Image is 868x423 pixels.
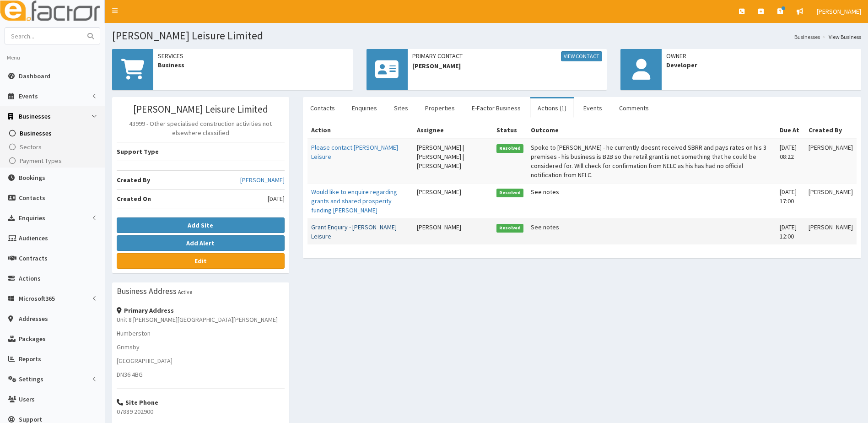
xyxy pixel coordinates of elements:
[186,239,215,247] b: Add Alert
[20,143,42,151] span: Sectors
[112,30,861,42] h1: [PERSON_NAME] Leisure Limited
[117,407,285,416] p: 07889 202900
[19,315,48,323] span: Addresses
[158,60,348,70] span: Business
[2,140,105,154] a: Sectors
[776,184,805,219] td: [DATE] 17:00
[19,375,43,383] span: Settings
[776,122,805,139] th: Due At
[527,184,776,219] td: See notes
[19,355,41,363] span: Reports
[19,72,50,80] span: Dashboard
[805,219,857,245] td: [PERSON_NAME]
[19,254,48,262] span: Contracts
[19,395,35,403] span: Users
[19,234,48,242] span: Audiences
[776,139,805,184] td: [DATE] 08:22
[413,184,492,219] td: [PERSON_NAME]
[527,139,776,184] td: Spoke to [PERSON_NAME] - he currently doesnt received SBRR and pays rates on his 3 premises - his...
[418,98,462,118] a: Properties
[19,294,55,303] span: Microsoft365
[117,287,177,295] h3: Business Address
[805,139,857,184] td: [PERSON_NAME]
[117,176,150,184] b: Created By
[19,335,46,343] span: Packages
[527,122,776,139] th: Outcome
[413,122,492,139] th: Assignee
[20,157,62,165] span: Payment Types
[117,306,174,315] strong: Primary Address
[311,143,398,161] a: Please contact [PERSON_NAME] Leisure
[493,122,528,139] th: Status
[117,195,151,203] b: Created On
[794,33,820,41] a: Businesses
[413,219,492,245] td: [PERSON_NAME]
[20,129,52,137] span: Businesses
[387,98,415,118] a: Sites
[19,112,51,120] span: Businesses
[194,257,207,265] b: Edit
[412,61,603,70] span: [PERSON_NAME]
[158,51,348,60] span: Services
[412,51,603,61] span: Primary Contact
[240,175,285,184] a: [PERSON_NAME]
[496,144,524,152] span: Resolved
[117,342,285,352] p: Grimsby
[820,33,861,41] li: View Business
[496,189,524,197] span: Resolved
[345,98,384,118] a: Enquiries
[307,122,414,139] th: Action
[496,224,524,232] span: Resolved
[413,139,492,184] td: [PERSON_NAME] | [PERSON_NAME] | [PERSON_NAME]
[117,329,285,338] p: Humberston
[117,104,285,114] h3: [PERSON_NAME] Leisure Limited
[268,194,285,203] span: [DATE]
[117,253,285,269] a: Edit
[530,98,574,118] a: Actions (1)
[19,214,45,222] span: Enquiries
[5,28,82,44] input: Search...
[666,60,857,70] span: Developer
[612,98,656,118] a: Comments
[19,92,38,100] span: Events
[117,235,285,251] button: Add Alert
[19,194,45,202] span: Contacts
[311,188,397,214] a: Would like to enquire regarding grants and shared prosperity funding [PERSON_NAME]
[817,7,861,16] span: [PERSON_NAME]
[117,315,285,324] p: Unit 8 [PERSON_NAME][GEOGRAPHIC_DATA][PERSON_NAME]
[188,221,213,229] b: Add Site
[805,184,857,219] td: [PERSON_NAME]
[117,370,285,379] p: DN36 4BG
[117,398,158,407] strong: Site Phone
[527,219,776,245] td: See notes
[805,122,857,139] th: Created By
[311,223,397,240] a: Grant Enquiry - [PERSON_NAME] Leisure
[19,274,41,282] span: Actions
[117,147,159,156] b: Support Type
[303,98,342,118] a: Contacts
[2,126,105,140] a: Businesses
[666,51,857,60] span: Owner
[117,119,285,137] p: 43999 - Other specialised construction activities not elsewhere classified
[464,98,528,118] a: E-Factor Business
[178,288,192,295] small: Active
[576,98,609,118] a: Events
[19,174,45,182] span: Bookings
[2,154,105,168] a: Payment Types
[117,356,285,365] p: [GEOGRAPHIC_DATA]
[776,219,805,245] td: [DATE] 12:00
[561,51,602,61] a: View Contact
